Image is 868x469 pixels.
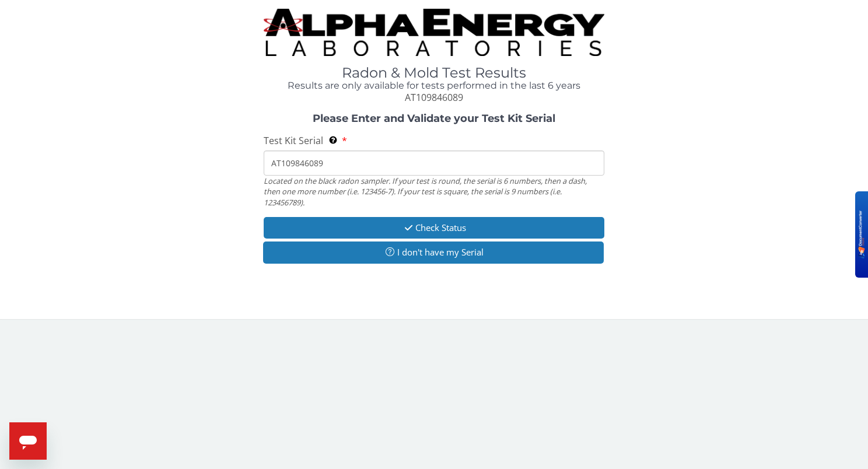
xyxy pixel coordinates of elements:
img: BKR5lM0sgkDqAAAAAElFTkSuQmCC [858,211,865,258]
h4: Results are only available for tests performed in the last 6 years [264,80,604,91]
iframe: Button to launch messaging window [9,422,47,460]
img: TightCrop.jpg [264,9,604,56]
strong: Please Enter and Validate your Test Kit Serial [313,112,555,125]
span: AT109846089 [405,91,463,104]
h1: Radon & Mold Test Results [264,65,604,80]
span: Test Kit Serial [264,134,323,147]
button: I don't have my Serial [263,242,603,263]
div: Located on the black radon sampler. If your test is round, the serial is 6 numbers, then a dash, ... [264,176,604,208]
button: Check Status [264,217,604,239]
